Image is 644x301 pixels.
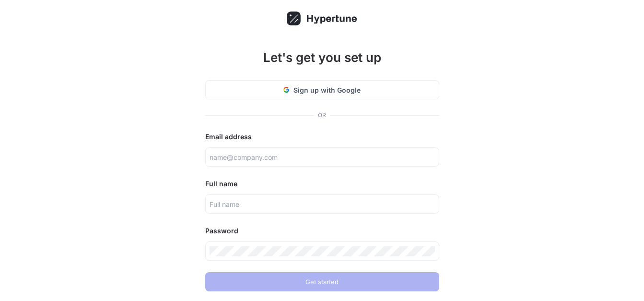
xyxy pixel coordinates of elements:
[205,272,439,291] button: Get started
[205,80,439,99] button: Sign up with Google
[205,225,439,237] div: Password
[205,178,439,190] div: Full name
[205,48,439,67] h1: Let's get you set up
[293,85,361,95] span: Sign up with Google
[318,111,326,120] div: OR
[205,131,439,143] div: Email address
[210,199,435,209] input: Full name
[210,152,435,162] input: name@company.com
[305,279,339,285] span: Get started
